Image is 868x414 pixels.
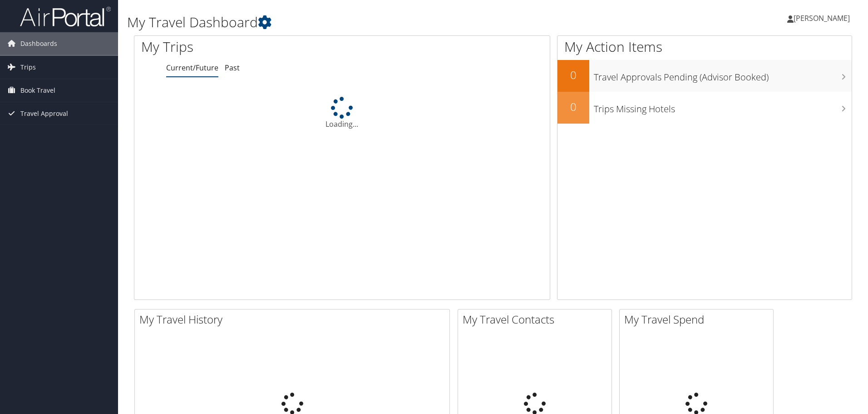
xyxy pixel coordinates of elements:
[134,97,550,130] div: Loading...
[787,5,859,32] a: [PERSON_NAME]
[463,312,612,327] h2: My Travel Contacts
[20,32,57,55] span: Dashboards
[225,63,240,73] a: Past
[127,13,615,32] h1: My Travel Dashboard
[557,92,852,124] a: 0Trips Missing Hotels
[794,13,850,23] span: [PERSON_NAME]
[594,66,852,84] h3: Travel Approvals Pending (Advisor Booked)
[624,312,773,327] h2: My Travel Spend
[141,37,370,56] h1: My Trips
[557,67,589,83] h2: 0
[20,79,55,102] span: Book Travel
[557,99,589,115] h2: 0
[557,60,852,92] a: 0Travel Approvals Pending (Advisor Booked)
[20,56,36,79] span: Trips
[557,37,852,56] h1: My Action Items
[166,63,218,73] a: Current/Future
[20,6,111,27] img: airportal-logo.png
[594,98,852,115] h3: Trips Missing Hotels
[20,102,68,125] span: Travel Approval
[139,312,449,327] h2: My Travel History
